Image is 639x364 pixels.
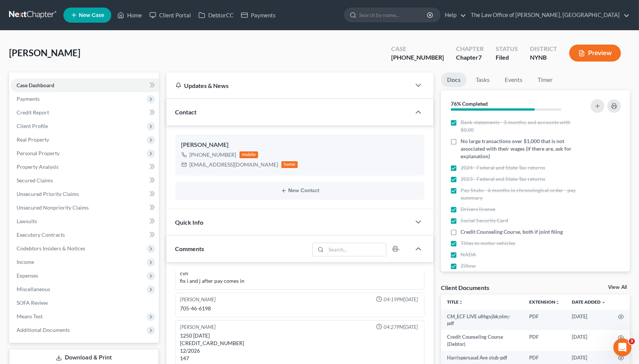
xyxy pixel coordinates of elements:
[391,53,444,62] div: [PHONE_NUMBER]
[441,330,523,351] td: Credit Counseling Course (Debtor)
[17,163,58,170] span: Property Analysis
[146,8,195,22] a: Client Portal
[17,204,89,211] span: Unsecured Nonpriority Claims
[451,100,488,107] strong: 76% Completed
[523,310,566,330] td: PDF
[461,228,563,236] span: Credit Counseling Course, both if joint filing
[566,330,612,351] td: [DATE]
[478,54,482,61] span: 7
[384,296,418,303] span: 04:19PM[DATE]
[180,305,420,312] div: 705-46-6198
[461,137,576,160] span: No large transactions over $1,000 that is not associated with their wages (if there are, ask for ...
[180,270,420,285] div: cvn fix i and j after pay comes in
[572,299,606,305] a: Date Added expand_more
[17,313,43,319] span: Means Test
[555,300,560,305] i: unfold_more
[470,72,496,87] a: Tasks
[190,151,237,159] div: [PHONE_NUMBER]
[175,245,204,252] span: Comments
[461,217,508,224] span: Social Security Card
[11,296,159,310] a: SOFA Review
[237,8,280,22] a: Payments
[17,136,49,143] span: Real Property
[240,151,258,158] div: mobile
[461,164,545,171] span: 2024 - Federal and State Tax returns
[461,205,495,213] span: Drivers license
[175,219,204,226] span: Quick Info
[456,53,484,62] div: Chapter
[17,123,48,129] span: Client Profile
[530,53,557,62] div: NYNB
[496,45,518,53] div: Status
[391,45,444,53] div: Case
[461,251,476,258] span: NADA
[17,109,49,116] span: Credit Report
[11,201,159,214] a: Unsecured Nonpriority Claims
[11,106,159,119] a: Credit Report
[11,160,159,174] a: Property Analysis
[17,82,54,88] span: Case Dashboard
[175,108,197,116] span: Contact
[11,79,159,92] a: Case Dashboard
[523,330,566,351] td: PDF
[11,228,159,242] a: Executory Contracts
[529,299,560,305] a: Extensionunfold_more
[447,299,463,305] a: Titleunfold_more
[441,72,467,87] a: Docs
[9,47,80,58] span: [PERSON_NAME]
[17,177,53,184] span: Secured Claims
[17,150,60,156] span: Personal Property
[281,161,298,168] div: home
[601,300,606,305] i: expand_more
[459,300,463,305] i: unfold_more
[180,296,216,303] div: [PERSON_NAME]
[441,284,489,292] div: Client Documents
[79,12,104,18] span: New Case
[181,140,419,150] div: [PERSON_NAME]
[11,174,159,187] a: Secured Claims
[17,218,37,224] span: Lawsuits
[17,191,79,197] span: Unsecured Priority Claims
[461,119,576,134] span: Bank statements - 3 months, and accounts with $0.00
[608,285,627,290] a: View All
[175,82,402,89] div: Updates & News
[190,161,278,168] div: [EMAIL_ADDRESS][DOMAIN_NAME]
[467,8,630,22] a: The Law Office of [PERSON_NAME], [GEOGRAPHIC_DATA]
[17,259,34,265] span: Income
[180,324,216,331] div: [PERSON_NAME]
[359,8,428,22] input: Search by name...
[17,231,65,238] span: Executory Contracts
[441,8,466,22] a: Help
[566,310,612,330] td: [DATE]
[384,324,418,331] span: 04:27PM[DATE]
[17,245,85,251] span: Codebtors Insiders & Notices
[456,45,484,53] div: Chapter
[181,188,419,194] button: New Contact
[441,310,523,330] td: CM_ECF LIVE ufihgvjbk;nlm;-pdf
[496,53,518,62] div: Filed
[461,187,576,202] span: Pay Stubs - 6 months in chronological order - pay summary
[629,338,635,344] span: 3
[17,299,48,306] span: SOFA Review
[11,214,159,228] a: Lawsuits
[461,262,476,270] span: Zillow
[17,96,40,102] span: Payments
[569,45,621,62] button: Preview
[326,243,386,256] input: Search...
[461,239,515,247] span: Titles to motor vehicles
[613,338,631,356] iframe: Intercom live chat
[17,286,50,292] span: Miscellaneous
[461,175,545,183] span: 2023 - Federal and State Tax returns
[531,72,559,87] a: Timer
[195,8,237,22] a: DebtorCC
[11,187,159,201] a: Unsecured Priority Claims
[17,272,38,279] span: Expenses
[499,72,528,87] a: Events
[530,45,557,53] div: District
[17,327,70,333] span: Additional Documents
[114,8,146,22] a: Home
